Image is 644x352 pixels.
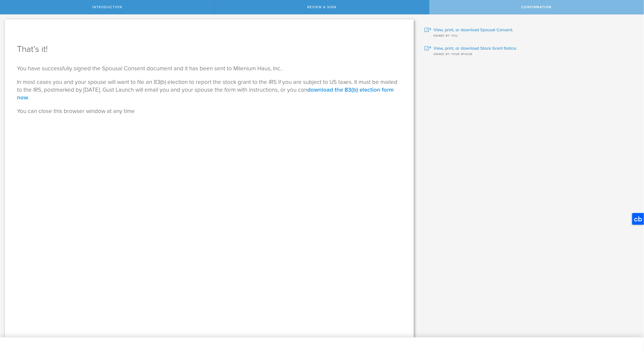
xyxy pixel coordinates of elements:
p: You can close this browser window at any time [17,107,402,115]
h1: That’s it! [17,43,402,55]
span: Review & Sign [307,5,337,9]
span: Introduction [92,5,122,9]
span: Confirmation [522,5,552,9]
div: Signed by your spouse [424,51,637,56]
span: View, print, or download Spousal Consent. [434,27,513,33]
div: Signed by you [424,33,637,38]
span: View, print, or download Stock Grant Notice. [434,45,517,51]
iframe: Chat Widget [620,314,644,337]
p: You have successfully signed the Spousal Consent document and it has been sent to Milenium Haus, ... [17,65,402,72]
p: In most cases you and your spouse will want to file an 83(b) election to report the stock grant t... [17,78,402,102]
